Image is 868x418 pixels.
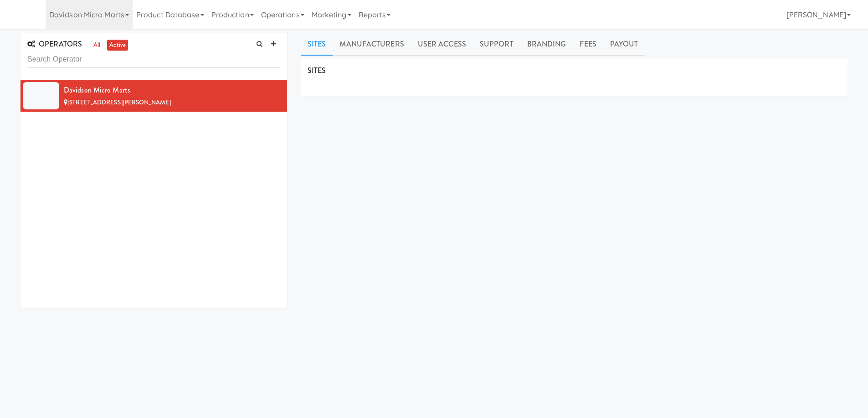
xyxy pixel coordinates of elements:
[301,33,333,56] a: Sites
[91,40,103,51] a: all
[64,83,280,97] div: Davidson Micro Marts
[107,40,128,51] a: active
[573,33,603,56] a: Fees
[333,33,411,56] a: Manufacturers
[520,33,573,56] a: Branding
[67,98,171,107] span: [STREET_ADDRESS][PERSON_NAME]
[21,80,287,112] li: Davidson Micro Marts[STREET_ADDRESS][PERSON_NAME]
[27,51,280,68] input: Search Operator
[603,33,645,56] a: Payout
[411,33,473,56] a: User Access
[473,33,520,56] a: Support
[308,65,326,76] span: SITES
[27,39,82,49] span: OPERATORS
[21,7,36,23] img: Micromart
